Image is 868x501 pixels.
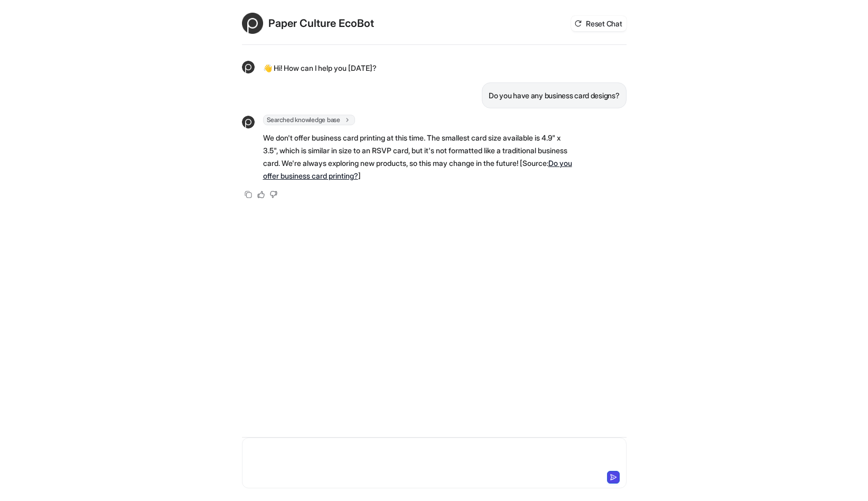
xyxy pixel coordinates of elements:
span: Searched knowledge base [263,115,355,125]
img: Widget [242,13,263,34]
button: Reset Chat [571,16,626,31]
a: Do you offer business card printing? [263,159,572,180]
p: We don't offer business card printing at this time. The smallest card size available is 4.9" x 3.... [263,132,572,182]
img: Widget [242,116,255,128]
p: 👋 Hi! How can I help you [DATE]? [263,62,377,75]
h2: Paper Culture EcoBot [268,16,374,31]
img: Widget [242,61,255,73]
p: Do you have any business card designs? [489,89,619,102]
